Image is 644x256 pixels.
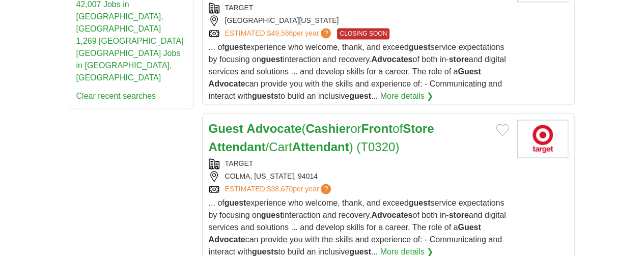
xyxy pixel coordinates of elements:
[209,15,509,26] div: [GEOGRAPHIC_DATA][US_STATE]
[225,4,254,12] a: TARGET
[209,122,243,135] strong: Guest
[458,222,481,231] strong: Guest
[225,28,333,39] a: ESTIMATED:$49,586per year?
[225,184,333,194] a: ESTIMATED:$38,670per year?
[337,28,389,39] span: CLOSING SOON
[209,122,434,154] a: Guest Advocate(CashierorFrontofStore Attendant/CartAttendant) (T0320)
[361,122,393,135] strong: Front
[252,92,278,100] strong: guests
[209,43,506,100] span: ... of experience who welcome, thank, and exceed service expectations by focusing on interaction ...
[209,140,266,154] strong: Attendant
[209,171,509,182] div: COLMA, [US_STATE], 94014
[449,55,468,64] strong: store
[76,92,156,100] a: Clear recent searches
[246,122,301,135] strong: Advocate
[225,198,246,207] strong: guest
[321,28,331,38] span: ?
[209,79,245,88] strong: Advocate
[267,29,293,37] span: $49,586
[292,140,349,154] strong: Attendant
[371,210,412,219] strong: Advocates
[409,198,431,207] strong: guest
[458,67,481,76] strong: Guest
[409,43,431,51] strong: guest
[517,120,568,158] img: Target logo
[252,247,278,255] strong: guests
[496,124,509,136] button: Add to favorite jobs
[305,122,350,135] strong: Cashier
[261,55,283,64] strong: guest
[225,159,254,167] a: TARGET
[261,210,283,219] strong: guest
[225,43,246,51] strong: guest
[371,55,412,64] strong: Advocates
[449,210,468,219] strong: store
[321,184,331,194] span: ?
[267,185,293,193] span: $38,670
[349,92,371,100] strong: guest
[380,90,434,102] a: More details ❯
[403,122,434,135] strong: Store
[349,247,371,255] strong: guest
[209,198,506,255] span: ... of experience who welcome, thank, and exceed service expectations by focusing on interaction ...
[76,37,184,82] a: 1,269 [GEOGRAPHIC_DATA] [GEOGRAPHIC_DATA] Jobs in [GEOGRAPHIC_DATA], [GEOGRAPHIC_DATA]
[209,235,245,243] strong: Advocate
